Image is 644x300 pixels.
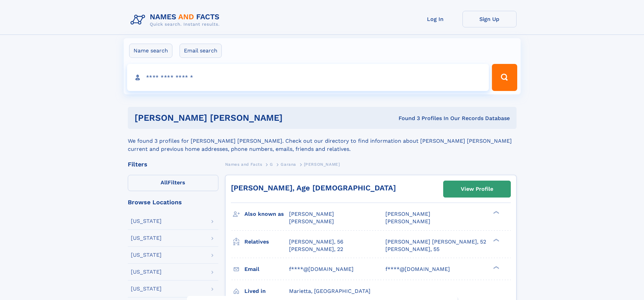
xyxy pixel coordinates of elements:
[385,211,430,217] span: [PERSON_NAME]
[462,11,517,27] a: Sign Up
[289,246,343,253] a: [PERSON_NAME], 22
[225,160,262,168] a: Names and Facts
[127,64,489,91] input: search input
[135,114,341,122] h1: [PERSON_NAME] [PERSON_NAME]
[131,252,162,258] div: [US_STATE]
[492,64,517,91] button: Search Button
[131,286,162,292] div: [US_STATE]
[289,218,334,225] span: [PERSON_NAME]
[289,238,343,246] a: [PERSON_NAME], 56
[281,160,296,168] a: Garana
[244,263,289,275] h3: Email
[444,181,510,197] a: View Profile
[244,236,289,248] h3: Relatives
[270,162,273,167] span: G
[128,199,218,205] div: Browse Locations
[131,235,162,241] div: [US_STATE]
[131,218,162,224] div: [US_STATE]
[244,208,289,220] h3: Also known as
[289,288,371,294] span: Marietta, [GEOGRAPHIC_DATA]
[289,211,334,217] span: [PERSON_NAME]
[385,238,486,246] a: [PERSON_NAME] [PERSON_NAME], 52
[492,210,500,215] div: ❯
[461,181,493,197] div: View Profile
[385,246,439,253] a: [PERSON_NAME], 55
[128,175,218,191] label: Filters
[281,162,296,167] span: Garana
[231,184,396,192] a: [PERSON_NAME], Age [DEMOGRAPHIC_DATA]
[131,269,162,275] div: [US_STATE]
[244,285,289,297] h3: Lived in
[129,44,172,58] label: Name search
[161,179,168,186] span: All
[128,11,225,29] img: Logo Names and Facts
[270,160,273,168] a: G
[492,265,500,270] div: ❯
[492,238,500,242] div: ❯
[408,11,462,27] a: Log In
[385,218,430,225] span: [PERSON_NAME]
[128,129,517,153] div: We found 3 profiles for [PERSON_NAME] [PERSON_NAME]. Check out our directory to find information ...
[304,162,340,167] span: [PERSON_NAME]
[128,161,218,167] div: Filters
[340,115,510,122] div: Found 3 Profiles In Our Records Database
[180,44,222,58] label: Email search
